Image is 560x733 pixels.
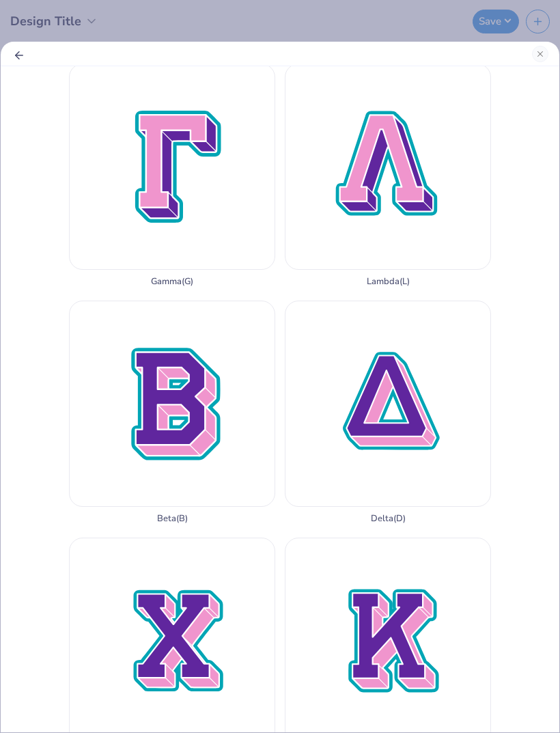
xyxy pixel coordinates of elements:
div: Lambda ( L ) [367,277,410,287]
div: Delta ( D ) [371,514,406,524]
div: Beta ( B ) [157,514,188,524]
button: Close [532,46,548,62]
div: Gamma ( G ) [151,277,193,287]
button: Back [12,46,27,61]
